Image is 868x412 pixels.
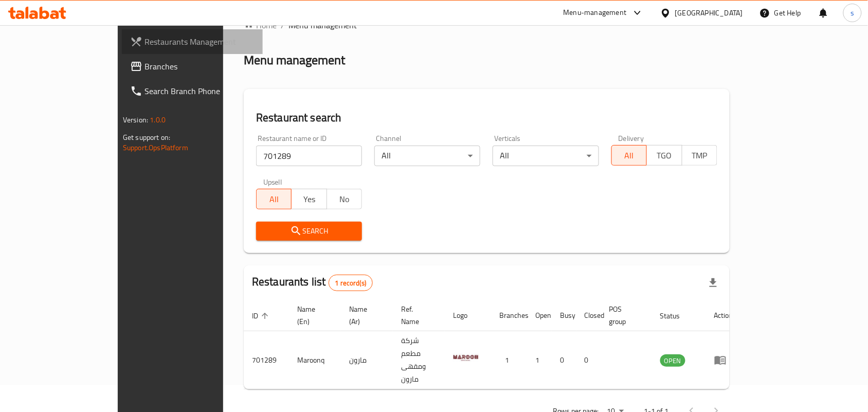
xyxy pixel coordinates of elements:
th: Closed [576,300,601,331]
span: Search [264,225,354,238]
div: [GEOGRAPHIC_DATA] [675,7,743,19]
td: 701289 [244,331,289,389]
span: Yes [296,192,322,207]
div: Total records count [329,275,373,291]
span: TMP [686,148,713,163]
span: Get support on: [123,131,170,144]
button: All [611,145,647,166]
button: Search [256,222,362,241]
table: enhanced table [244,300,742,389]
span: Menu management [288,19,357,31]
h2: Restaurant search [256,110,717,126]
span: Branches [144,60,255,73]
span: s [851,7,854,19]
span: Restaurants Management [144,35,255,48]
td: 0 [552,331,576,389]
button: TGO [646,145,682,166]
h2: Restaurants list [252,274,373,291]
th: Logo [445,300,491,331]
span: Ref. Name [401,303,432,328]
span: No [331,192,358,207]
th: Open [527,300,552,331]
td: Maroonq [289,331,341,389]
button: Yes [291,189,327,209]
h2: Menu management [244,52,345,68]
span: Name (Ar) [349,303,381,328]
button: All [256,189,292,209]
label: Upsell [263,178,282,186]
span: Version: [123,113,148,127]
th: Branches [491,300,527,331]
button: No [327,189,362,209]
th: Busy [552,300,576,331]
div: Export file [701,271,726,295]
label: Delivery [619,135,644,142]
span: 1.0.0 [150,113,166,127]
span: Name (En) [297,303,329,328]
span: 1 record(s) [329,278,373,288]
div: All [493,146,599,166]
a: Branches [122,54,263,79]
button: TMP [682,145,717,166]
td: 1 [491,331,527,389]
a: Support.OpsPlatform [123,141,188,154]
input: Search for restaurant name or ID.. [256,146,362,166]
div: Menu [714,354,733,366]
span: All [261,192,287,207]
span: POS group [609,303,640,328]
a: Search Branch Phone [122,79,263,103]
div: Menu-management [564,7,627,19]
td: شركة مطعم ومقهى مارون [393,331,445,389]
span: TGO [651,148,678,163]
th: Action [706,300,742,331]
img: Maroonq [453,345,479,371]
span: All [616,148,643,163]
td: 0 [576,331,601,389]
li: / [281,19,284,31]
span: Status [660,310,694,322]
div: All [374,146,480,166]
span: ID [252,310,272,322]
td: مارون [341,331,393,389]
a: Restaurants Management [122,29,263,54]
span: Search Branch Phone [144,85,255,97]
span: OPEN [660,355,685,367]
td: 1 [527,331,552,389]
